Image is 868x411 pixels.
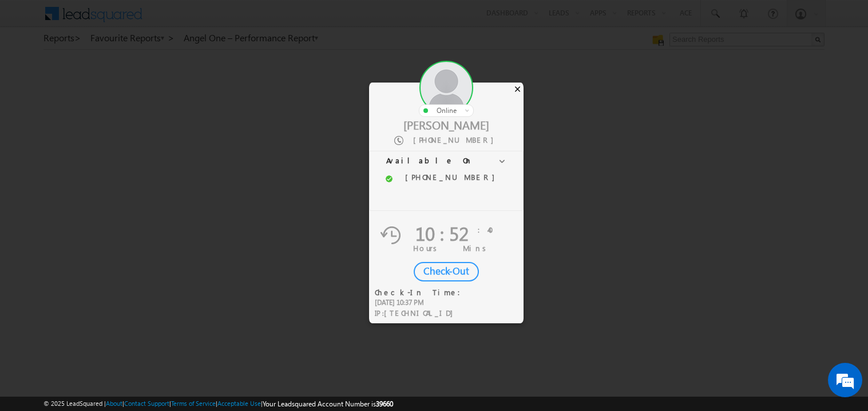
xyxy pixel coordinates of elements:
[217,400,261,407] a: Acceptable Use
[437,106,457,115] span: online
[512,83,524,95] div: ×
[414,262,479,281] div: Check-Out
[463,243,490,253] span: Mins
[413,243,441,253] span: Hours
[478,225,501,234] span: :40
[43,398,393,409] span: © 2025 LeadSquared | | | | |
[384,308,459,318] span: [TECHNICAL_ID]
[369,151,524,171] h3: Available On
[415,220,469,246] span: 10 : 52
[375,287,467,298] div: Check-In Time:
[413,135,500,144] span: [PHONE_NUMBER]
[124,400,169,407] a: Contact Support
[171,400,216,407] a: Terms of Service
[369,117,524,132] div: [PERSON_NAME]
[375,298,467,308] div: [DATE] 10:37 PM
[106,400,122,407] a: About
[375,308,467,319] div: IP :
[263,400,393,408] span: Your Leadsquared Account Number is
[376,400,393,408] span: 39660
[403,173,502,182] div: [PHONE_NUMBER]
